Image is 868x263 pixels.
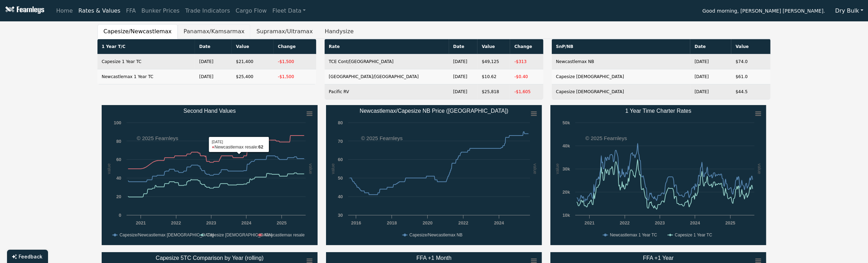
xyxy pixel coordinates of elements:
span: Good morning, [PERSON_NAME] [PERSON_NAME]. [703,6,825,18]
text: 2021 [136,220,146,226]
text: 50 [338,175,343,181]
text: FFA +1 Month [416,255,452,261]
text: 80 [116,139,121,144]
text: value [757,164,762,174]
td: [GEOGRAPHIC_DATA]/[GEOGRAPHIC_DATA] [325,69,449,84]
text: 40 [338,194,343,199]
text: Newcastlemax/Capesize NB Price ([GEOGRAPHIC_DATA]) [360,108,508,114]
text: Second Hand Values [183,108,236,114]
td: $49,125 [477,54,510,69]
td: $25,818 [477,84,510,99]
td: -$313 [510,54,543,69]
a: FFA [123,4,139,18]
text: value [330,164,335,174]
td: Capesize [DEMOGRAPHIC_DATA] [552,69,690,84]
text: 2022 [171,220,181,226]
text: © 2025 Fearnleys [585,135,627,141]
text: 2020 [423,220,433,226]
button: Panamax/Kamsarmax [178,24,251,39]
text: Newcastlemax 1 Year TC [610,233,657,237]
td: -$1,500 [274,69,316,84]
td: Capesize 1 Year TC [97,54,195,69]
text: © 2025 Fearnleys [137,135,178,141]
td: [DATE] [449,54,478,69]
th: 1 Year T/C [97,39,195,54]
text: 30k [563,166,570,172]
text: 2024 [690,220,700,226]
text: 20 [116,194,121,199]
text: 2024 [242,220,252,226]
td: $25,400 [232,69,274,84]
text: value [106,164,111,174]
svg: Second Hand Values [102,105,318,245]
text: value [533,164,538,174]
td: $44.5 [731,84,771,99]
text: value [308,164,313,174]
text: 40 [116,175,121,181]
text: 2022 [620,220,630,226]
a: Bunker Prices [138,4,182,18]
button: Handysize [319,24,360,39]
text: 2022 [459,220,468,226]
a: Rates & Values [76,4,123,18]
text: Capesize/Newcastlemax [DEMOGRAPHIC_DATA] [120,233,214,237]
td: $74.0 [731,54,771,69]
svg: Newcastlemax/Capesize NB Price (China) [326,105,542,245]
td: Pacific RV [325,84,449,99]
th: Date [195,39,232,54]
td: [DATE] [690,69,731,84]
text: 60 [338,157,343,162]
text: 40k [563,143,570,148]
text: 20k [563,189,570,195]
td: [DATE] [195,54,232,69]
text: 0 [119,213,121,218]
a: Home [53,4,75,18]
td: $21,400 [232,54,274,69]
td: TCE Cont/[GEOGRAPHIC_DATA] [325,54,449,69]
th: Change [274,39,316,54]
th: Date [690,39,731,54]
text: 50k [563,120,570,125]
text: 2016 [351,220,361,226]
text: 70 [338,139,343,144]
text: 2023 [655,220,665,226]
text: Capesize 5TC Comparison by Year (rolling) [156,255,264,261]
text: Capesize/Newcastlemax NB [409,233,462,237]
td: [DATE] [449,69,478,84]
td: Capesize [DEMOGRAPHIC_DATA] [552,84,690,99]
text: 2025 [725,220,735,226]
text: FFA +1 Year [643,255,674,261]
td: $61.0 [731,69,771,84]
td: Newcastlemax NB [552,54,690,69]
td: [DATE] [690,54,731,69]
td: Newcastlemax 1 Year TC [97,69,195,84]
img: Fearnleys Logo [4,6,44,15]
text: 1 Year Time Charter Rates [625,108,692,114]
text: 2025 [277,220,286,226]
text: value [555,164,560,174]
text: 10k [563,213,570,218]
text: 2023 [206,220,216,226]
td: -$0.40 [510,69,543,84]
td: [DATE] [449,84,478,99]
text: 2018 [387,220,397,226]
text: 2024 [494,220,504,226]
text: 60 [116,157,121,162]
a: Cargo Flow [233,4,270,18]
text: 100 [114,120,121,125]
text: 30 [338,213,343,218]
td: [DATE] [195,69,232,84]
text: 80 [338,120,343,125]
a: Fleet Data [270,4,308,18]
button: Dry Bulk [831,4,868,18]
th: Rate [325,39,449,54]
th: Date [449,39,478,54]
td: -$1,500 [274,54,316,69]
text: Capesize [DEMOGRAPHIC_DATA] [206,233,272,237]
button: Capesize/Newcastlemax [97,24,178,39]
th: Value [232,39,274,54]
th: Value [477,39,510,54]
text: 2021 [584,220,594,226]
td: $10.62 [477,69,510,84]
text: Capesize 1 Year TC [675,233,712,237]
